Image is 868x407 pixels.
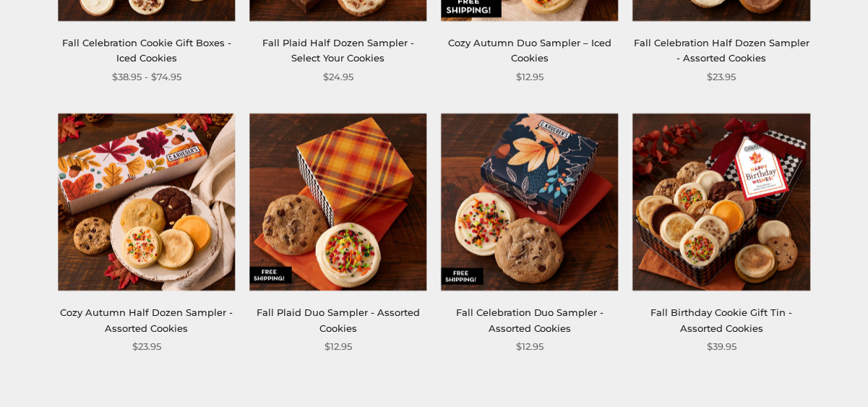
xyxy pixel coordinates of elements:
[257,307,420,333] a: Fall Plaid Duo Sampler - Assorted Cookies
[323,69,353,85] span: $24.95
[132,339,161,354] span: $23.95
[441,113,618,291] img: Fall Celebration Duo Sampler - Assorted Cookies
[62,37,231,64] a: Fall Celebration Cookie Gift Boxes - Iced Cookies
[249,113,426,291] img: Fall Plaid Duo Sampler - Assorted Cookies
[707,339,736,354] span: $39.95
[60,307,233,333] a: Cozy Autumn Half Dozen Sampler - Assorted Cookies
[262,37,414,64] a: Fall Plaid Half Dozen Sampler - Select Your Cookies
[634,37,809,64] a: Fall Celebration Half Dozen Sampler - Assorted Cookies
[707,69,736,85] span: $23.95
[58,113,235,291] img: Cozy Autumn Half Dozen Sampler - Assorted Cookies
[448,37,611,64] a: Cozy Autumn Duo Sampler – Iced Cookies
[12,352,150,395] iframe: Sign Up via Text for Offers
[516,69,543,85] span: $12.95
[516,339,543,354] span: $12.95
[633,113,810,291] img: Fall Birthday Cookie Gift Tin - Assorted Cookies
[112,69,181,85] span: $38.95 - $74.95
[456,307,604,333] a: Fall Celebration Duo Sampler - Assorted Cookies
[650,307,792,333] a: Fall Birthday Cookie Gift Tin - Assorted Cookies
[325,339,352,354] span: $12.95
[442,113,619,291] a: Fall Celebration Duo Sampler - Assorted Cookies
